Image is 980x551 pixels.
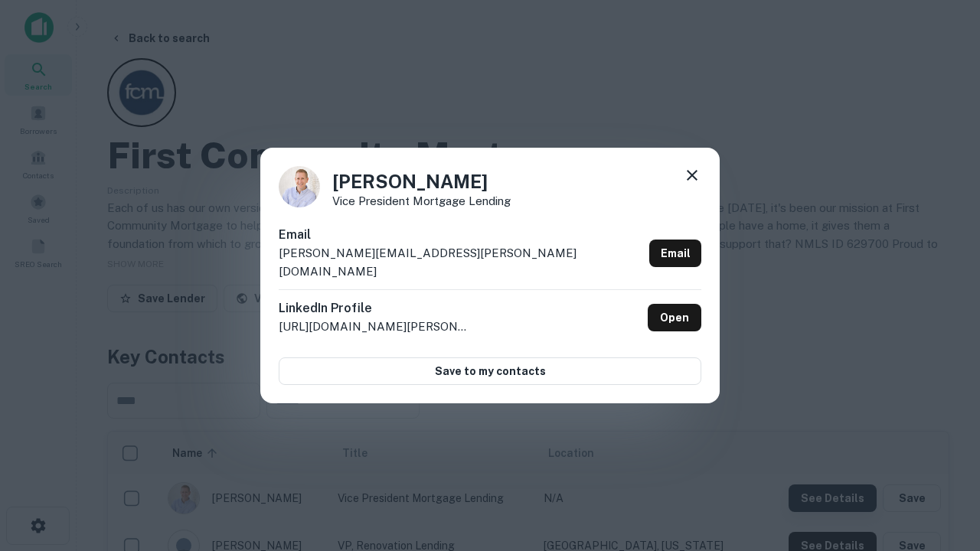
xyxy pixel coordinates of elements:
button: Save to my contacts [279,357,701,385]
h6: LinkedIn Profile [279,299,470,318]
iframe: Chat Widget [903,380,980,453]
a: Open [648,304,701,331]
h4: [PERSON_NAME] [332,168,511,195]
p: [URL][DOMAIN_NAME][PERSON_NAME] [279,318,470,336]
a: Email [649,240,701,267]
p: Vice President Mortgage Lending [332,195,511,207]
h6: Email [279,226,643,244]
img: 1520878720083 [279,166,320,207]
p: [PERSON_NAME][EMAIL_ADDRESS][PERSON_NAME][DOMAIN_NAME] [279,244,643,280]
